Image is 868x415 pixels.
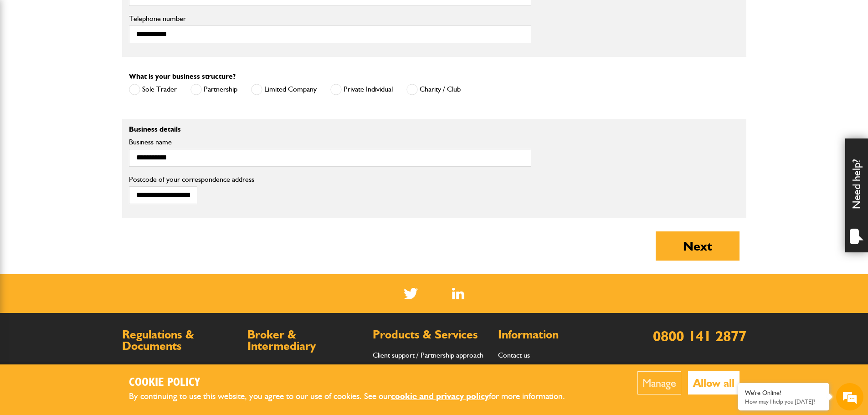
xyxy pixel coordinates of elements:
[15,51,38,63] img: d_20077148190_company_1631870298795_20077148190
[373,351,483,359] a: Client support / Partnership approach
[251,84,317,95] label: Limited Company
[404,288,418,299] img: Twitter
[406,84,461,95] label: Charity / Club
[656,231,740,261] button: Next
[688,371,740,395] button: Allow all
[452,288,464,299] a: LinkedIn
[498,363,522,371] a: Careers
[122,363,175,371] a: FCA authorisation
[149,5,171,26] div: Minimize live chat window
[129,126,531,133] p: Business details
[247,363,318,371] a: JCB Wholesale Division
[129,376,580,390] h2: Cookie Policy
[452,288,464,299] img: Linked In
[129,389,580,404] p: By continuing to use this website, you agree to our use of cookies. See our for more information.
[129,73,236,80] label: What is your business structure?
[129,84,177,95] label: Sole Trader
[845,138,868,252] div: Need help?
[330,84,393,95] label: Private Individual
[129,15,531,22] label: Telephone number
[129,176,268,183] label: Postcode of your correspondence address
[391,391,489,401] a: cookie and privacy policy
[498,329,614,341] h2: Information
[637,371,681,395] button: Manage
[12,165,166,273] textarea: Type your message and hit 'Enter'
[373,329,489,341] h2: Products & Services
[12,111,166,131] input: Enter your email address
[12,84,166,104] input: Enter your last name
[122,329,238,352] h2: Regulations & Documents
[653,327,746,345] a: 0800 141 2877
[247,329,364,352] h2: Broker & Intermediary
[498,351,530,359] a: Contact us
[745,389,822,397] div: We're Online!
[12,138,166,158] input: Enter your phone number
[124,281,165,293] em: Start Chat
[129,138,531,146] label: Business name
[190,84,237,95] label: Partnership
[47,51,153,63] div: Chat with us now
[745,398,822,405] p: How may I help you today?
